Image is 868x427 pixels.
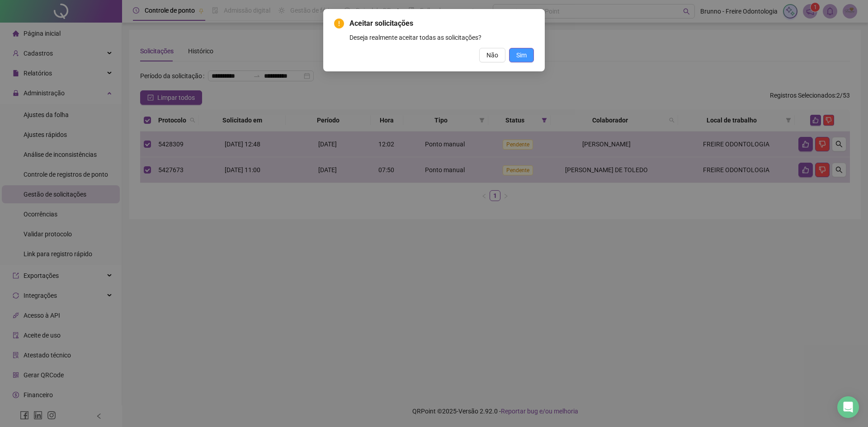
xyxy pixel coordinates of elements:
div: Open Intercom Messenger [837,396,859,418]
div: Deseja realmente aceitar todas as solicitações? [349,33,534,42]
span: Aceitar solicitações [349,18,534,29]
span: Não [486,50,498,60]
span: exclamation-circle [334,19,344,28]
button: Sim [509,48,534,62]
span: Sim [516,50,527,60]
button: Não [479,48,505,62]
